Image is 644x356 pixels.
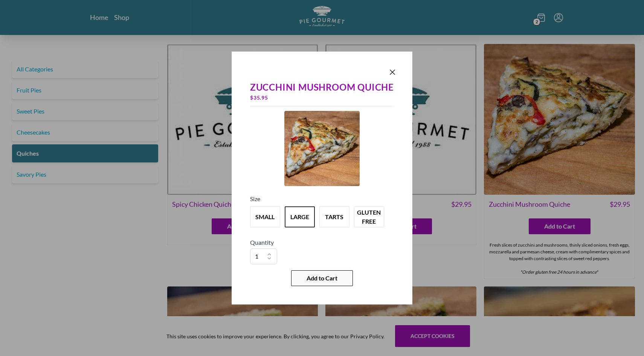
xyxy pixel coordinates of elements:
[250,238,394,247] h5: Quantity
[354,206,384,227] button: Variant Swatch
[319,206,349,227] button: Variant Swatch
[284,111,360,186] img: Product Image
[291,270,353,286] button: Add to Cart
[307,274,337,283] span: Add to Cart
[284,111,360,188] a: Product Image
[250,194,394,203] h5: Size
[388,68,397,77] button: Close panel
[250,82,394,92] div: Zucchini Mushroom Quiche
[250,92,394,103] div: $ 35.95
[250,206,280,227] button: Variant Swatch
[285,206,315,227] button: Variant Swatch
